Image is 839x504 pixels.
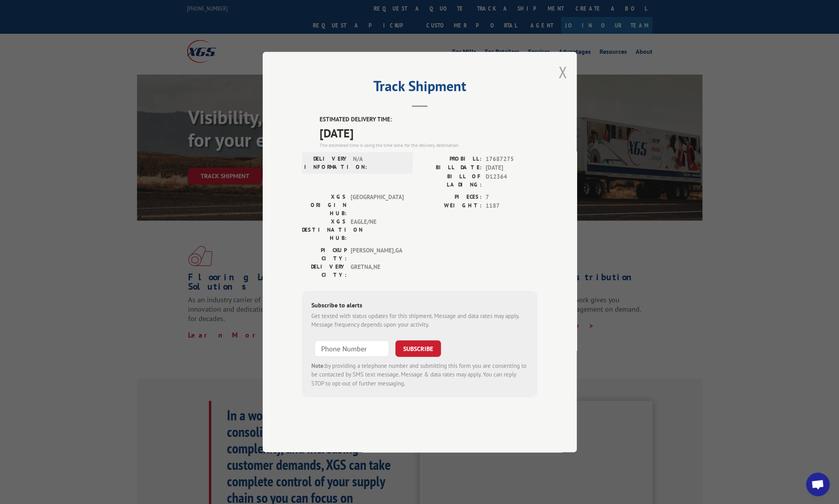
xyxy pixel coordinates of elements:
label: DELIVERY CITY: [302,263,346,279]
button: SUBSCRIBE [395,340,441,357]
div: Get texted with status updates for this shipment. Message and data rates may apply. Message frequ... [311,312,528,329]
div: by providing a telephone number and submitting this form you are consenting to be contacted by SM... [311,362,528,388]
span: N/A [353,155,406,171]
span: 7 [486,193,537,202]
h2: Track Shipment [302,80,537,95]
div: Open chat [806,473,830,496]
strong: Note: [311,362,325,369]
label: PICKUP CITY: [302,246,346,263]
input: Phone Number [314,340,389,357]
span: [DATE] [320,124,537,142]
span: 1187 [486,201,537,210]
label: ESTIMATED DELIVERY TIME: [320,115,537,124]
div: The estimated time is using the time zone for the delivery destination. [320,142,537,149]
span: 17687275 [486,155,537,164]
label: PIECES: [420,193,482,202]
span: [DATE] [486,163,537,172]
label: XGS ORIGIN HUB: [302,193,346,217]
label: PROBILL: [420,155,482,164]
label: BILL DATE: [420,163,482,172]
label: WEIGHT: [420,201,482,210]
span: EAGLE/NE [350,217,403,242]
button: Close modal [558,62,567,82]
label: XGS DESTINATION HUB: [302,217,346,242]
div: Subscribe to alerts [311,300,528,312]
span: [GEOGRAPHIC_DATA] [350,193,403,217]
label: DELIVERY INFORMATION: [304,155,349,171]
span: [PERSON_NAME] , GA [350,246,403,263]
label: BILL OF LADING: [420,172,482,189]
span: D12364 [486,172,537,189]
span: GRETNA , NE [350,263,403,279]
